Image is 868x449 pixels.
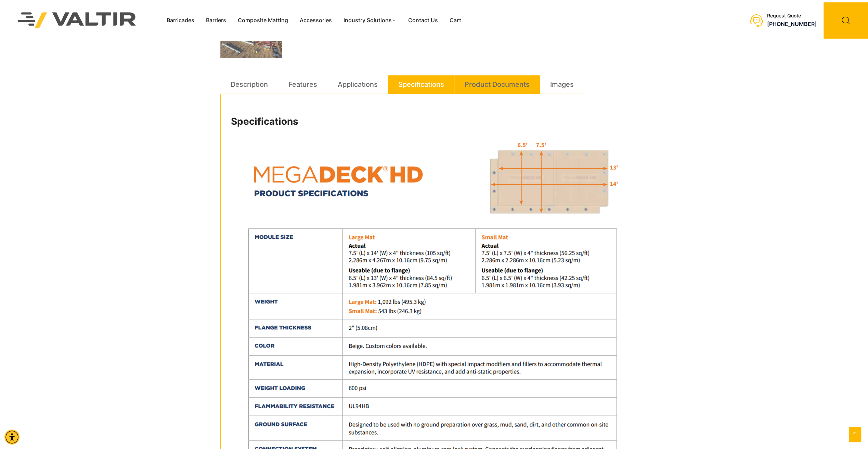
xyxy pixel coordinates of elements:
[200,15,232,26] a: Barriers
[231,75,268,94] a: Description
[849,427,861,442] a: Open this option
[398,75,444,94] a: Specifications
[550,75,574,94] a: Images
[402,15,443,26] a: Contact Us
[767,21,817,27] a: call (888) 496-3625
[465,75,530,94] a: Product Documents
[443,15,467,26] a: Cart
[294,15,338,26] a: Accessories
[767,13,817,19] div: Request Quote
[4,430,20,445] div: Accessibility Menu
[231,116,637,127] h2: Specifications
[338,15,402,26] a: Industry Solutions
[161,15,200,26] a: Barricades
[288,75,317,94] a: Features
[338,75,378,94] a: Applications
[232,15,294,26] a: Composite Matting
